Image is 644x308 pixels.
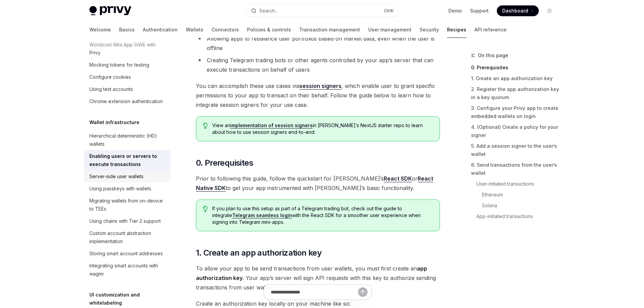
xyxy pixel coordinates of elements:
a: Security [420,22,439,38]
a: 6. Send transactions from the user’s wallet [471,160,560,179]
a: Welcome [89,22,111,38]
a: Using test accounts [84,83,171,95]
button: Toggle dark mode [544,5,555,16]
a: Using passkeys with wallets [84,183,171,195]
div: Enabling users or servers to execute transactions [89,152,166,168]
span: Prior to following this guide, follow the quickstart for [PERSON_NAME]’s or to get your app instr... [196,174,440,193]
a: User-initiated transactions [471,179,560,189]
a: Solana [471,200,560,211]
a: 5. Add a session signer to the user’s wallet [471,141,560,160]
span: If you plan to use this setup as part of a Telegram trading bot, check out the guide to integrate... [212,205,432,226]
a: Ethereum [471,189,560,200]
a: 1. Create an app authorization key [471,73,560,84]
a: Connectors [212,22,239,38]
a: Demo [448,7,462,14]
a: Server-side user wallets [84,170,171,183]
div: Worldcoin Mini App SIWE with Privy [89,41,166,57]
span: 0. Prerequisites [196,158,253,168]
a: session signers [299,82,341,90]
button: Open search [246,5,398,17]
span: On this page [478,51,508,60]
a: Migrating wallets from on-device to TEEs [84,195,171,215]
a: 4. (Optional) Create a policy for your signer [471,122,560,141]
span: 1. Create an app authorization key [196,247,322,258]
a: Telegram seamless login [232,212,292,218]
div: Chrome extension authentication [89,97,163,105]
a: API reference [474,22,507,38]
a: Dashboard [497,5,539,16]
a: Using chains with Tier 2 support [84,215,171,227]
a: Custom account abstraction implementation [84,227,171,247]
img: light logo [89,6,131,16]
a: Hierarchical deterministic (HD) wallets [84,130,171,150]
div: Configure cookies [89,73,131,81]
div: Integrating smart accounts with wagmi [89,262,166,278]
a: Configure cookies [84,71,171,83]
div: Storing smart account addresses [89,250,163,258]
div: Using passkeys with wallets [89,185,151,193]
div: Using chains with Tier 2 support [89,217,161,225]
svg: Tip [203,206,208,212]
a: Storing smart account addresses [84,247,171,260]
a: Recipes [447,22,466,38]
a: Basics [119,22,135,38]
div: Server-side user wallets [89,172,143,181]
li: Creating Telegram trading bots or other agents controlled by your app’s server that can execute t... [196,55,440,74]
div: Using test accounts [89,85,133,93]
span: Ctrl K [384,8,394,14]
a: implementation of session signers [230,122,313,128]
input: Ask a question... [271,285,358,300]
div: Hierarchical deterministic (HD) wallets [89,132,166,148]
a: Mocking tokens for testing [84,59,171,71]
span: To allow your app to be send transactions from user wallets, you must first create an . Your app’... [196,264,440,292]
li: Allowing apps to rebalance user portfolios based on market data, even when the user is offline [196,34,440,53]
h5: Wallet infrastructure [89,118,139,126]
a: Support [470,7,489,14]
span: View an in [PERSON_NAME]’s NextJS starter repo to learn about how to use session signers end-to-end. [212,122,432,136]
a: Policies & controls [247,22,291,38]
div: Search... [259,7,278,15]
a: User management [368,22,412,38]
a: Worldcoin Mini App SIWE with Privy [84,39,171,59]
a: React SDK [384,175,412,182]
a: 2. Register the app authorization key in a key quorum [471,84,560,103]
a: 3. Configure your Privy app to create embedded wallets on login [471,103,560,122]
svg: Tip [203,123,208,129]
h5: UI customization and whitelabeling [89,291,171,307]
span: You can accomplish these use cases via , which enable user to grant specific permissions to your ... [196,81,440,110]
a: 0. Prerequisites [471,62,560,73]
a: Authentication [143,22,178,38]
a: Integrating smart accounts with wagmi [84,260,171,280]
div: Mocking tokens for testing [89,61,149,69]
button: Send message [358,287,368,297]
a: Wallets [186,22,203,38]
a: Enabling users or servers to execute transactions [84,150,171,170]
span: Dashboard [502,7,528,14]
a: Chrome extension authentication [84,95,171,108]
a: App-initiated transactions [471,211,560,222]
a: Transaction management [299,22,360,38]
div: Migrating wallets from on-device to TEEs [89,197,166,213]
div: Custom account abstraction implementation [89,229,166,245]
